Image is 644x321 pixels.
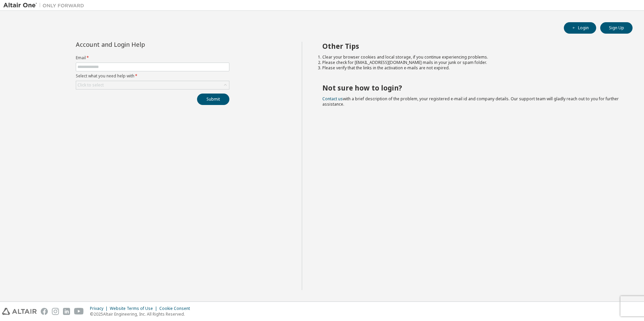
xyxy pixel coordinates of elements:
div: Click to select [77,82,104,88]
div: Click to select [76,81,229,89]
button: Login [564,22,596,34]
h2: Not sure how to login? [322,83,621,92]
button: Submit [197,94,229,105]
div: Website Terms of Use [110,306,159,311]
h2: Other Tips [322,42,621,50]
span: with a brief description of the problem, your registered e-mail id and company details. Our suppo... [322,96,619,107]
div: Privacy [90,306,110,311]
img: youtube.svg [74,308,84,315]
p: © 2025 Altair Engineering, Inc. All Rights Reserved. [90,311,194,317]
a: Contact us [322,96,343,102]
div: Account and Login Help [76,42,199,47]
label: Email [76,55,229,61]
img: instagram.svg [52,308,59,315]
label: Select what you need help with [76,73,229,79]
div: Cookie Consent [159,306,194,311]
li: Clear your browser cookies and local storage, if you continue experiencing problems. [322,55,621,60]
img: facebook.svg [41,308,48,315]
img: Altair One [3,2,88,9]
li: Please verify that the links in the activation e-mails are not expired. [322,65,621,71]
img: linkedin.svg [63,308,70,315]
button: Sign Up [600,22,633,34]
img: altair_logo.svg [2,308,37,315]
li: Please check for [EMAIL_ADDRESS][DOMAIN_NAME] mails in your junk or spam folder. [322,60,621,65]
